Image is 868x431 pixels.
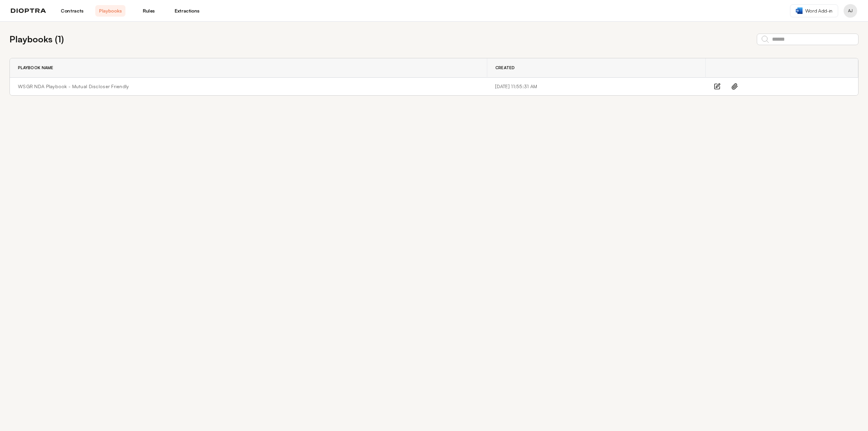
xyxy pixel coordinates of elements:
[805,7,832,14] span: Word Add-in
[495,65,515,71] span: Created
[11,8,46,13] img: logo
[134,5,164,17] a: Rules
[9,33,64,46] h2: Playbooks ( 1 )
[796,7,803,14] img: word
[172,5,202,17] a: Extractions
[487,78,706,96] td: [DATE] 11:55:31 AM
[790,4,838,17] a: Word Add-in
[18,83,129,90] a: WSGR NDA Playbook - Mutual Discloser Friendly
[57,5,87,17] a: Contracts
[18,65,54,71] span: Playbook Name
[844,4,857,18] button: Profile menu
[95,5,125,17] a: Playbooks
